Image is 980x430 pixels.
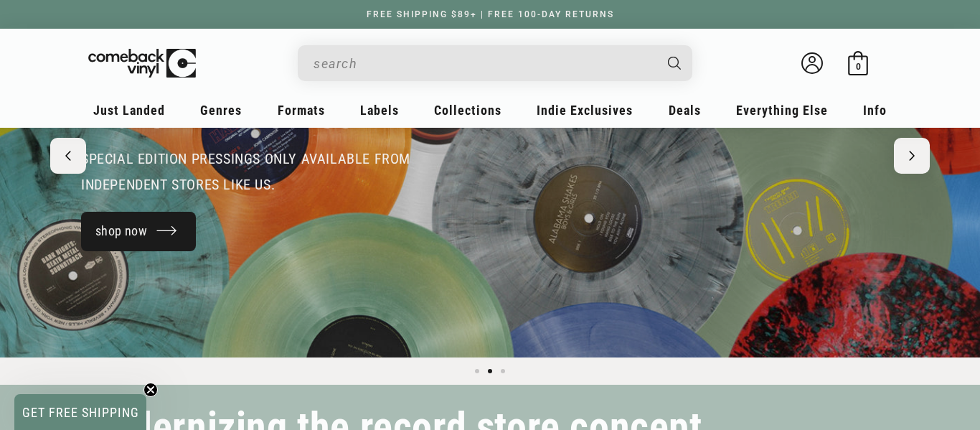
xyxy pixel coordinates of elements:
button: Close teaser [143,383,158,397]
div: Search [298,45,692,81]
input: When autocomplete results are available use up and down arrows to review and enter to select [314,49,654,78]
span: Formats [278,103,325,118]
span: Deals [669,103,701,118]
button: Search [656,45,694,81]
button: Load slide 2 of 3 [484,365,496,378]
span: GET FREE SHIPPING [22,405,139,420]
button: Load slide 1 of 3 [471,365,484,378]
span: Info [863,103,887,118]
span: Genres [200,103,242,118]
span: Just Landed [93,103,165,118]
span: 0 [856,61,861,72]
a: FREE SHIPPING $89+ | FREE 100-DAY RETURNS [352,9,628,19]
span: Labels [360,103,399,118]
span: Everything Else [736,103,828,118]
span: special edition pressings only available from independent stores like us. [81,150,410,193]
div: GET FREE SHIPPINGClose teaser [14,394,146,430]
span: Collections [434,103,501,118]
a: shop now [81,212,196,251]
span: Indie Exclusives [537,103,633,118]
button: Load slide 3 of 3 [496,365,509,378]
